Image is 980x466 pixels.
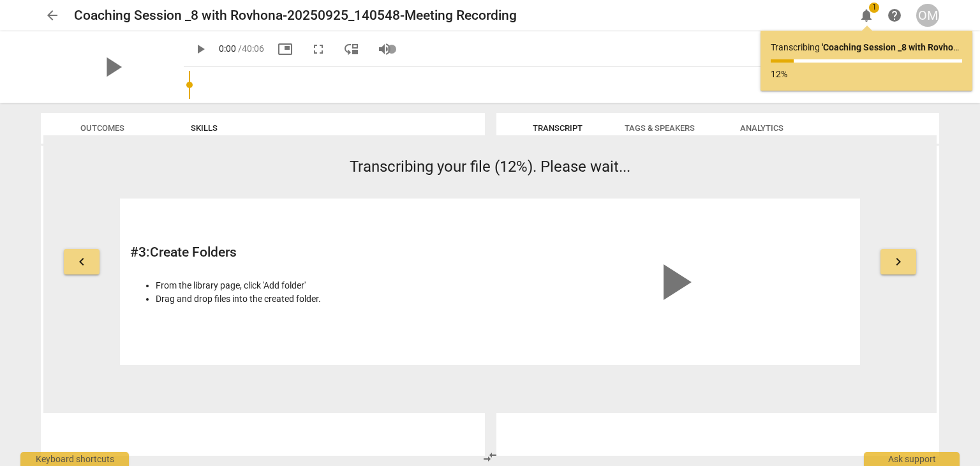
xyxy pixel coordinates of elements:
[45,8,60,23] span: arrow_back
[311,41,326,57] span: fullscreen
[643,252,704,313] span: play_arrow
[373,38,396,61] button: Volume
[219,43,236,54] span: 0:00
[771,68,962,81] p: 12%
[771,41,962,54] p: Transcribing ...
[482,449,498,465] span: compare_arrows
[191,123,218,133] span: Skills
[340,38,363,61] button: View player as separate pane
[533,123,583,133] span: Transcript
[883,4,906,27] a: Help
[274,38,297,61] button: Picture in picture
[350,158,630,176] span: Transcribing your file (12%). Please wait...
[625,123,695,133] span: Tags & Speakers
[96,50,129,84] span: play_arrow
[80,123,124,133] span: Outcomes
[855,4,878,27] button: Notifications
[740,123,783,133] span: Analytics
[193,41,208,57] span: play_arrow
[377,41,392,57] span: volume_up
[238,43,264,54] span: / 40:06
[130,244,483,260] h2: # 3 : Create Folders
[156,279,483,292] li: From the library page, click 'Add folder'
[156,292,483,306] li: Drag and drop files into the created folder.
[278,41,293,57] span: picture_in_picture
[189,38,212,61] button: Play
[307,38,330,61] button: Fullscreen
[864,452,960,466] div: Ask support
[20,452,129,466] div: Keyboard shortcuts
[891,254,906,269] span: keyboard_arrow_right
[74,8,517,24] h2: Coaching Session _8 with Rovhona-20250925_140548-Meeting Recording
[344,41,359,57] span: move_down
[869,3,879,13] span: 1
[859,8,874,23] span: notifications
[916,4,939,27] button: OM
[887,8,902,23] span: help
[74,254,89,269] span: keyboard_arrow_left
